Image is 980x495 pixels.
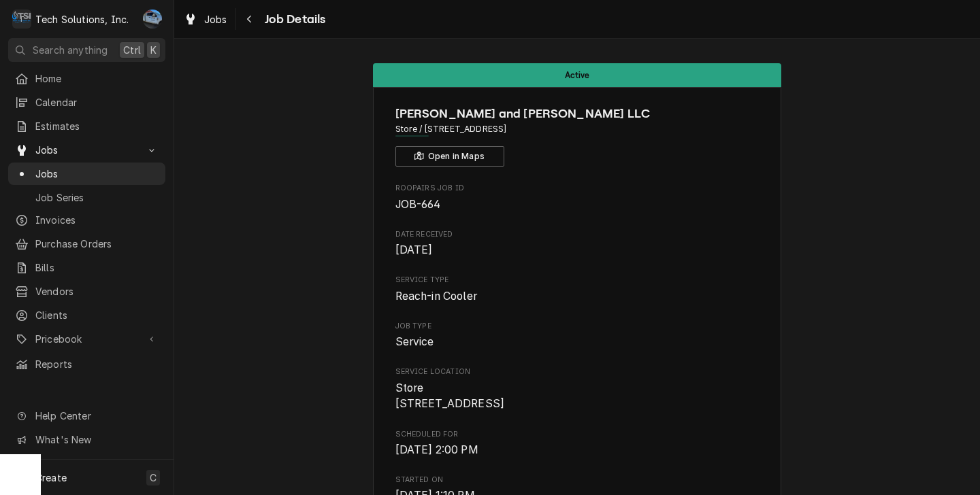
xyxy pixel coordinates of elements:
[395,475,759,485] span: Started On
[395,429,759,458] div: Scheduled For
[8,405,165,427] a: Go to Help Center
[35,308,159,322] span: Clients
[8,328,165,350] a: Go to Pricebook
[8,209,165,231] a: Invoices
[12,10,31,29] div: Tech Solutions, Inc.'s Avatar
[8,353,165,375] a: Reports
[35,332,138,346] span: Pricebook
[35,12,129,27] div: Tech Solutions, Inc.
[8,256,165,279] a: Bills
[395,334,759,350] span: Job Type
[8,280,165,303] a: Vendors
[123,43,141,57] span: Ctrl
[395,123,759,135] span: Address
[35,260,159,275] span: Bills
[395,381,505,411] span: Store [STREET_ADDRESS]
[143,10,162,29] div: JP
[395,288,759,305] span: Service Type
[395,229,759,240] span: Date Received
[150,43,157,57] span: K
[373,63,781,87] div: Status
[8,428,165,451] a: Go to What's New
[35,432,157,447] span: What's New
[395,366,759,412] div: Service Location
[395,366,759,377] span: Service Location
[395,146,504,167] button: Open in Maps
[8,304,165,326] a: Clients
[35,472,67,483] span: Create
[239,8,261,30] button: Navigate back
[395,275,759,304] div: Service Type
[395,105,759,123] span: Name
[204,12,227,27] span: Jobs
[143,10,162,29] div: Joe Paschal's Avatar
[395,242,759,258] span: Date Received
[35,167,159,181] span: Jobs
[35,95,159,109] span: Calendar
[8,233,165,255] a: Purchase Orders
[35,190,159,205] span: Job Series
[35,357,159,371] span: Reports
[395,229,759,258] div: Date Received
[395,183,759,194] span: Roopairs Job ID
[395,335,434,348] span: Service
[35,409,157,423] span: Help Center
[12,10,31,29] div: T
[395,198,441,211] span: JOB-664
[35,237,159,251] span: Purchase Orders
[8,38,165,62] button: Search anythingCtrlK
[395,243,433,256] span: [DATE]
[395,429,759,440] span: Scheduled For
[8,186,165,209] a: Job Series
[395,275,759,286] span: Service Type
[178,8,233,31] a: Jobs
[395,197,759,213] span: Roopairs Job ID
[35,71,159,86] span: Home
[395,321,759,350] div: Job Type
[150,471,157,485] span: C
[35,213,159,227] span: Invoices
[395,442,759,458] span: Scheduled For
[261,10,326,29] span: Job Details
[8,91,165,114] a: Calendar
[35,119,159,133] span: Estimates
[8,139,165,161] a: Go to Jobs
[8,67,165,90] a: Home
[35,143,138,157] span: Jobs
[8,163,165,185] a: Jobs
[395,105,759,167] div: Client Information
[565,71,590,80] span: Active
[8,115,165,137] a: Estimates
[395,380,759,412] span: Service Location
[395,290,477,303] span: Reach-in Cooler
[35,284,159,298] span: Vendors
[395,443,478,456] span: [DATE] 2:00 PM
[395,321,759,332] span: Job Type
[395,183,759,212] div: Roopairs Job ID
[33,43,108,57] span: Search anything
